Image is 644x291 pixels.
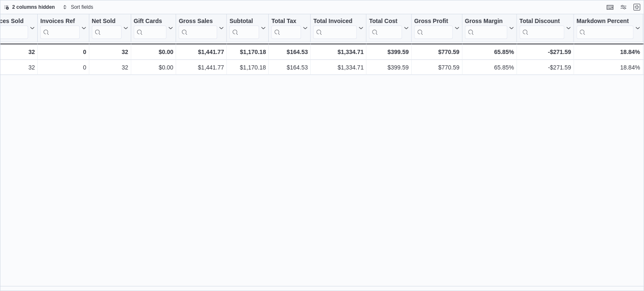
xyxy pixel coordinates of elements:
[519,47,571,57] div: -$271.59
[134,18,167,26] div: Gift Cards
[576,47,640,57] div: 18.84%
[576,18,633,39] div: Markdown Percent
[59,2,96,12] button: Sort fields
[369,62,408,72] div: $399.59
[0,2,58,12] button: 2 columns hidden
[271,18,301,26] div: Total Tax
[134,18,174,39] button: Gift Cards
[465,47,514,57] div: 65.85%
[414,18,453,39] div: Gross Profit
[618,2,628,12] button: Display options
[576,18,640,39] button: Markdown Percent
[313,18,357,39] div: Total Invoiced
[414,62,460,72] div: $770.59
[179,18,217,26] div: Gross Sales
[40,47,86,57] div: 0
[71,4,93,10] span: Sort fields
[576,62,640,72] div: 18.84%
[414,18,460,39] button: Gross Profit
[271,18,308,39] button: Total Tax
[369,47,408,57] div: $399.59
[605,2,615,12] button: Keyboard shortcuts
[632,2,642,12] button: Exit fullscreen
[369,18,402,39] div: Total Cost
[40,18,79,39] div: Invoices Ref
[369,18,402,26] div: Total Cost
[519,18,564,26] div: Total Discount
[179,18,224,39] button: Gross Sales
[92,62,128,72] div: 32
[369,18,408,39] button: Total Cost
[229,62,266,72] div: $1,170.18
[92,18,122,26] div: Net Sold
[179,62,224,72] div: $1,441.77
[271,18,301,39] div: Total Tax
[134,18,167,39] div: Gift Card Sales
[465,18,507,26] div: Gross Margin
[271,62,308,72] div: $164.53
[40,18,86,39] button: Invoices Ref
[465,62,514,72] div: 65.85%
[92,18,122,39] div: Net Sold
[229,18,266,39] button: Subtotal
[40,18,79,26] div: Invoices Ref
[134,47,174,57] div: $0.00
[92,47,128,57] div: 32
[134,62,174,72] div: $0.00
[229,18,259,26] div: Subtotal
[313,62,364,72] div: $1,334.71
[12,4,55,10] span: 2 columns hidden
[271,47,308,57] div: $164.53
[465,18,507,39] div: Gross Margin
[313,18,364,39] button: Total Invoiced
[519,62,571,72] div: -$271.59
[414,18,453,26] div: Gross Profit
[179,18,217,39] div: Gross Sales
[414,47,460,57] div: $770.59
[465,18,514,39] button: Gross Margin
[229,47,266,57] div: $1,170.18
[229,18,259,39] div: Subtotal
[313,47,364,57] div: $1,334.71
[519,18,564,39] div: Total Discount
[519,18,571,39] button: Total Discount
[40,62,86,72] div: 0
[576,18,633,26] div: Markdown Percent
[313,18,357,26] div: Total Invoiced
[179,47,224,57] div: $1,441.77
[92,18,128,39] button: Net Sold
